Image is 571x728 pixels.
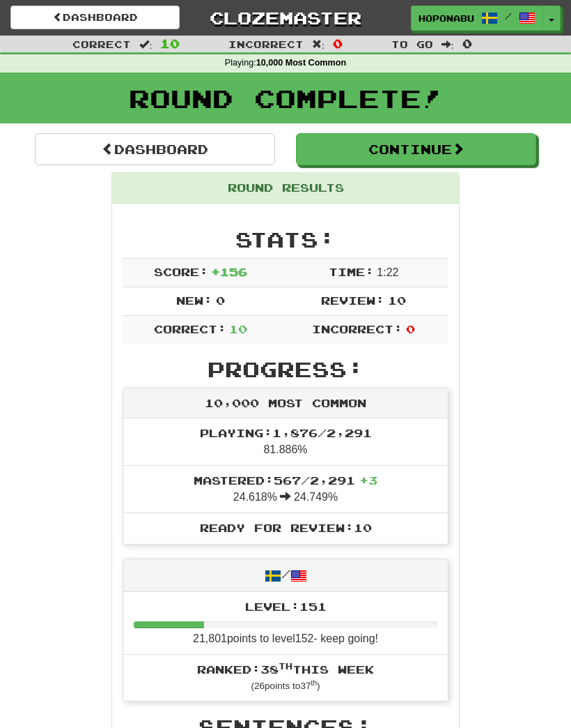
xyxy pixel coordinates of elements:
[5,84,566,112] h1: Round Complete!
[160,36,180,50] span: 10
[228,38,304,50] span: Incorrect
[72,38,131,50] span: Correct
[462,36,472,50] span: 0
[251,681,320,691] small: ( 26 points to 37 )
[388,294,406,307] span: 10
[197,662,374,676] span: Ranked: 38 this week
[329,265,374,278] span: Time:
[139,39,152,49] span: :
[35,133,275,165] a: Dashboard
[112,173,459,204] div: Round Results
[123,228,448,251] h2: Stats:
[377,266,398,278] span: 1 : 22
[256,58,346,68] strong: 10,000 Most Common
[123,592,448,655] li: 21,801 points to level 152 - keep going!
[406,322,415,335] span: 0
[200,426,372,439] span: Playing: 1,876 / 2,291
[123,358,448,381] h2: Progress:
[154,322,226,335] span: Correct:
[194,473,377,487] span: Mastered: 567 / 2,291
[154,265,208,278] span: Score:
[441,39,454,49] span: :
[279,661,292,671] sup: th
[321,294,384,307] span: Review:
[123,418,448,466] li: 81.886%
[419,12,474,24] span: HopOnABus
[10,6,180,29] a: Dashboard
[333,36,343,50] span: 0
[245,600,327,613] span: Level: 151
[311,679,318,687] sup: th
[411,6,543,31] a: HopOnABus /
[176,294,212,307] span: New:
[123,559,448,592] div: /
[123,388,448,419] div: 10,000 Most Common
[200,521,372,534] span: Ready for Review: 10
[391,38,433,50] span: To go
[229,322,247,335] span: 10
[359,473,377,487] span: + 3
[312,322,402,335] span: Incorrect:
[216,294,225,307] span: 0
[312,39,324,49] span: :
[296,133,536,165] button: Continue
[123,465,448,513] li: 24.618% 24.749%
[201,6,370,30] a: Clozemaster
[211,265,247,278] span: + 156
[505,11,512,21] span: /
